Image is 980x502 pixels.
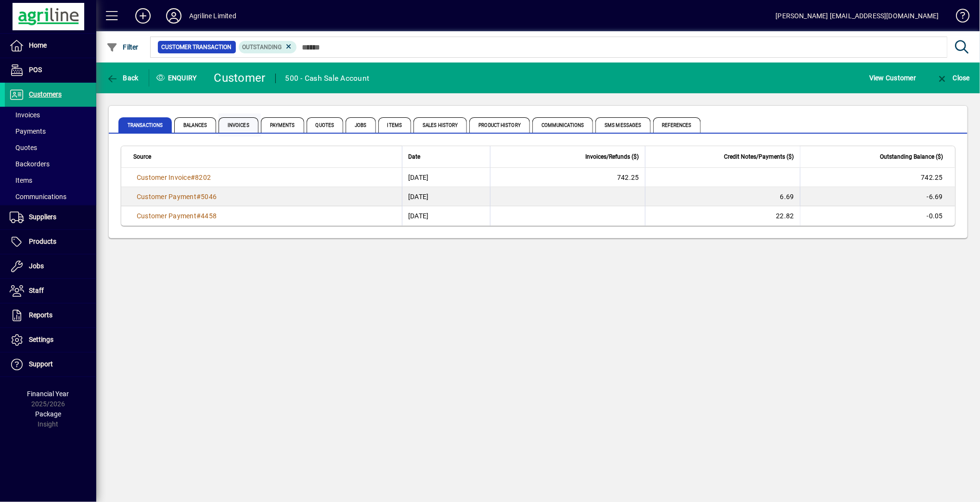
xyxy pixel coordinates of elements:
[29,311,52,319] span: Reports
[408,151,420,162] span: Date
[402,168,490,187] td: [DATE]
[239,41,297,53] mat-chip: Outstanding Status: Outstanding
[285,71,370,86] div: 500 - Cash Sale Account
[724,151,794,162] span: Credit Notes/Payments ($)
[149,70,207,86] div: Enquiry
[29,41,47,49] span: Home
[137,212,196,220] span: Customer Payment
[5,156,96,172] a: Backorders
[378,117,412,133] span: Items
[133,172,214,183] a: Customer Invoice#8202
[800,168,955,187] td: 742.25
[174,117,216,133] span: Balances
[96,69,149,87] app-page-header-button: Back
[776,8,939,24] div: [PERSON_NAME] [EMAIL_ADDRESS][DOMAIN_NAME]
[162,42,232,52] span: Customer Transaction
[586,151,639,162] span: Invoices/Refunds ($)
[10,111,40,119] span: Invoices
[926,69,980,87] app-page-header-button: Close enquiry
[201,212,217,220] span: 4458
[133,191,220,202] a: Customer Payment#5046
[532,117,593,133] span: Communications
[5,123,96,139] a: Payments
[490,168,645,187] td: 742.25
[104,69,141,87] button: Back
[5,230,96,254] a: Products
[27,390,69,398] span: Financial Year
[10,144,37,151] span: Quotes
[413,117,467,133] span: Sales History
[5,328,96,352] a: Settings
[867,69,918,87] button: View Customer
[5,34,96,58] a: Home
[104,38,141,56] button: Filter
[645,187,800,206] td: 6.69
[29,287,44,294] span: Staff
[5,254,96,278] a: Jobs
[10,127,46,135] span: Payments
[936,74,970,82] span: Close
[869,70,916,86] span: View Customer
[106,74,139,82] span: Back
[800,206,955,226] td: -0.05
[243,44,282,50] span: Outstanding
[307,117,344,133] span: Quotes
[5,58,96,82] a: POS
[29,336,53,343] span: Settings
[29,360,53,368] span: Support
[653,117,701,133] span: References
[214,70,266,86] div: Customer
[645,206,800,226] td: 22.82
[402,187,490,206] td: [DATE]
[5,188,96,205] a: Communications
[5,303,96,327] a: Reports
[29,262,44,270] span: Jobs
[595,117,650,133] span: SMS Messages
[201,193,217,201] span: 5046
[128,7,158,25] button: Add
[5,279,96,303] a: Staff
[949,2,968,33] a: Knowledge Base
[137,174,191,181] span: Customer Invoice
[189,8,236,24] div: Agriline Limited
[10,160,50,168] span: Backorders
[191,174,195,181] span: #
[261,117,304,133] span: Payments
[29,66,42,74] span: POS
[35,410,61,418] span: Package
[29,238,56,245] span: Products
[118,117,172,133] span: Transactions
[408,151,484,162] div: Date
[106,43,139,51] span: Filter
[402,206,490,226] td: [DATE]
[137,193,196,201] span: Customer Payment
[158,7,189,25] button: Profile
[5,172,96,188] a: Items
[5,107,96,123] a: Invoices
[5,139,96,156] a: Quotes
[5,352,96,376] a: Support
[880,151,943,162] span: Outstanding Balance ($)
[219,117,258,133] span: Invoices
[29,213,56,221] span: Suppliers
[29,90,62,98] span: Customers
[346,117,375,133] span: Jobs
[5,205,96,229] a: Suppliers
[133,211,220,221] a: Customer Payment#4458
[195,174,211,181] span: 8202
[800,187,955,206] td: -6.69
[469,117,530,133] span: Product History
[10,176,32,184] span: Items
[133,151,151,162] span: Source
[10,193,66,201] span: Communications
[196,212,201,220] span: #
[196,193,201,201] span: #
[934,69,972,87] button: Close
